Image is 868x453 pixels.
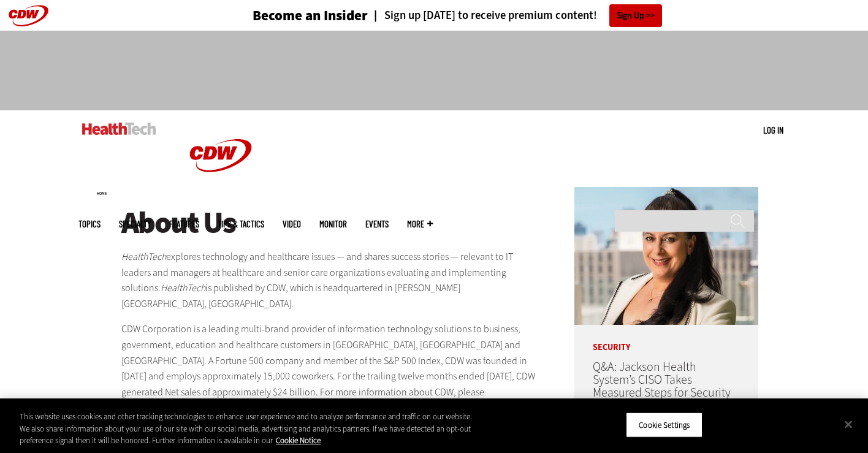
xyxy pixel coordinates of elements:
[368,10,597,21] a: Sign up [DATE] to receive premium content!
[175,110,267,201] img: Home
[121,250,166,263] em: HealthTech
[121,321,542,416] p: CDW Corporation is a leading multi-brand provider of information technology solutions to business...
[276,435,321,446] a: More information about your privacy
[119,219,151,229] span: Specialty
[365,219,389,229] a: Events
[169,219,199,229] a: Features
[253,9,368,23] h3: Become an Insider
[593,359,731,401] a: Q&A: Jackson Health System’s CISO Takes Measured Steps for Security
[283,219,301,229] a: Video
[763,124,783,137] div: User menu
[218,219,264,229] a: Tips & Tactics
[78,219,101,229] span: Topics
[207,9,368,23] a: Become an Insider
[763,124,783,135] a: Log in
[574,325,758,352] p: Security
[609,4,662,27] a: Sign Up
[20,411,478,447] div: This website uses cookies and other tracking technologies to enhance user experience and to analy...
[82,123,156,135] img: Home
[211,43,657,98] iframe: advertisement
[161,281,205,294] em: HealthTech
[626,412,702,438] button: Cookie Settings
[319,219,347,229] a: MonITor
[121,249,542,311] p: explores technology and healthcare issues — and shares success stories — relevant to IT leaders a...
[835,411,862,438] button: Close
[407,219,433,229] span: More
[574,187,758,325] img: Connie Barrera
[175,191,267,204] a: CDW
